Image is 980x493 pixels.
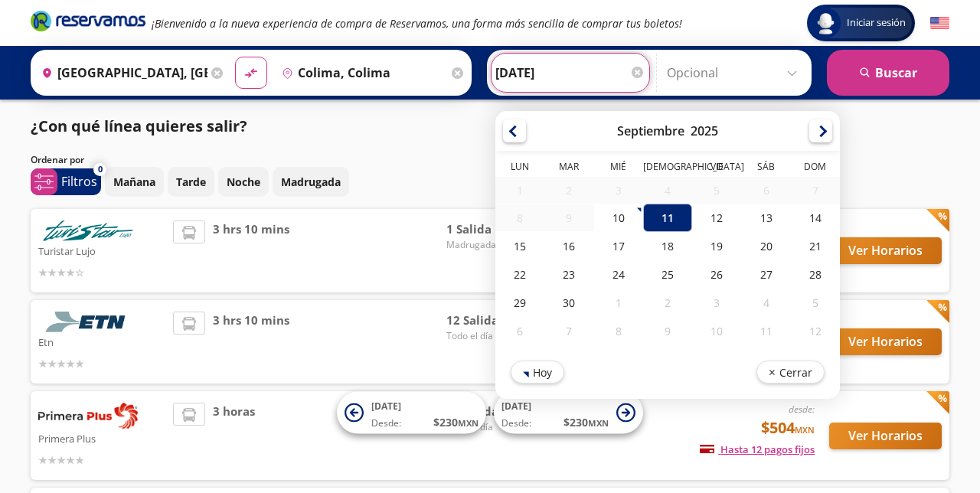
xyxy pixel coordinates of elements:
div: 17-Sep-25 [594,232,643,260]
span: Todo el día [446,329,554,343]
span: Madrugada [446,238,554,252]
div: 2025 [691,122,718,139]
div: 14-Sep-25 [791,204,840,232]
p: Ordenar por [31,153,84,167]
a: Brand Logo [31,9,145,37]
div: 08-Oct-25 [594,317,643,345]
div: 01-Sep-25 [495,177,544,204]
div: 26-Sep-25 [692,260,741,289]
div: 04-Oct-25 [741,289,790,317]
p: Turistar Lujo [38,241,165,260]
div: 20-Sep-25 [741,232,790,260]
p: Mañana [113,174,155,190]
img: Etn [38,312,138,332]
div: 04-Sep-25 [643,177,692,204]
div: 21-Sep-25 [791,232,840,260]
p: Tarde [176,174,206,190]
span: 0 [98,163,103,176]
span: 3 horas [213,403,255,469]
button: English [930,14,949,33]
span: $ 230 [433,414,479,430]
p: Filtros [61,172,97,191]
em: ¡Bienvenido a la nueva experiencia de compra de Reservamos, una forma más sencilla de comprar tus... [152,16,682,31]
div: 29-Sep-25 [495,289,544,317]
div: 10-Oct-25 [692,317,741,345]
input: Opcional [667,54,804,92]
th: Viernes [692,160,741,177]
div: 15-Sep-25 [495,232,544,260]
th: Jueves [643,160,692,177]
button: Tarde [168,167,214,197]
th: Sábado [741,160,790,177]
div: 11-Sep-25 [643,204,692,232]
span: Hasta 12 pagos fijos [700,442,815,456]
span: Desde: [371,416,401,430]
th: Domingo [791,160,840,177]
span: [DATE] [371,400,401,413]
span: 3 hrs 10 mins [213,312,289,372]
img: Turistar Lujo [38,220,138,241]
div: 09-Oct-25 [643,317,692,345]
div: 01-Oct-25 [594,289,643,317]
div: 03-Sep-25 [594,177,643,204]
button: Hoy [511,361,564,384]
span: Desde: [501,416,531,430]
div: 03-Oct-25 [692,289,741,317]
button: Ver Horarios [829,328,942,355]
p: Primera Plus [38,429,165,447]
p: Madrugada [281,174,341,190]
div: 28-Sep-25 [791,260,840,289]
small: MXN [458,417,479,429]
span: 12 Salidas [446,312,554,329]
input: Buscar Destino [276,54,448,92]
div: 16-Sep-25 [544,232,593,260]
th: Martes [544,160,593,177]
div: 05-Sep-25 [692,177,741,204]
input: Buscar Origen [35,54,207,92]
span: $504 [761,416,815,439]
div: 02-Oct-25 [643,289,692,317]
i: Brand Logo [31,9,145,32]
button: 0Filtros [31,168,101,195]
span: Iniciar sesión [841,15,912,31]
div: 18-Sep-25 [643,232,692,260]
th: Lunes [495,160,544,177]
button: [DATE]Desde:$230MXN [337,392,486,434]
button: Madrugada [273,167,349,197]
button: [DATE]Desde:$230MXN [494,392,643,434]
div: 09-Sep-25 [544,204,593,231]
div: 11-Oct-25 [741,317,790,345]
p: ¿Con qué línea quieres salir? [31,115,247,138]
button: Ver Horarios [829,237,942,264]
p: Etn [38,332,165,351]
button: Ver Horarios [829,423,942,449]
span: $ 230 [563,414,609,430]
input: Elegir Fecha [495,54,645,92]
em: desde: [789,403,815,416]
div: 19-Sep-25 [692,232,741,260]
button: Buscar [827,50,949,96]
div: 02-Sep-25 [544,177,593,204]
span: 3 hrs 10 mins [213,220,289,281]
th: Miércoles [594,160,643,177]
div: 27-Sep-25 [741,260,790,289]
div: 13-Sep-25 [741,204,790,232]
div: 25-Sep-25 [643,260,692,289]
div: 23-Sep-25 [544,260,593,289]
div: 06-Sep-25 [741,177,790,204]
div: 12-Oct-25 [791,317,840,345]
button: Cerrar [756,361,825,384]
div: 05-Oct-25 [791,289,840,317]
p: Noche [227,174,260,190]
div: 07-Sep-25 [791,177,840,204]
div: 10-Sep-25 [594,204,643,232]
small: MXN [588,417,609,429]
span: 1 Salida [446,220,554,238]
div: 22-Sep-25 [495,260,544,289]
div: 07-Oct-25 [544,317,593,345]
div: Septiembre [617,122,684,139]
span: [DATE] [501,400,531,413]
button: Noche [218,167,269,197]
div: 12-Sep-25 [692,204,741,232]
div: 24-Sep-25 [594,260,643,289]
